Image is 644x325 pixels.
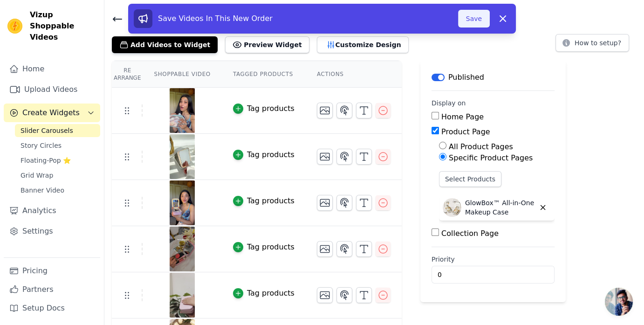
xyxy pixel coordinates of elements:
[21,126,73,135] span: Slider Carousels
[535,200,551,215] button: Delete widget
[169,180,195,225] img: vizup-images-fc55.png
[15,154,100,167] a: Floating-Pop ⭐
[441,112,484,121] label: Home Page
[449,153,533,162] label: Specific Product Pages
[317,149,333,165] button: Change Thumbnail
[317,241,333,257] button: Change Thumbnail
[233,103,295,114] button: Tag products
[169,134,195,179] img: tn-1e8f74f550d642c79add5e2ac8ada930.png
[306,61,402,88] th: Actions
[317,195,333,211] button: Change Thumbnail
[4,60,100,78] a: Home
[443,198,461,217] img: GlowBox™ All-in-One Makeup Case
[15,184,100,197] a: Banner Video
[233,195,295,207] button: Tag products
[4,222,100,241] a: Settings
[247,103,295,114] div: Tag products
[143,61,221,88] th: Shoppable Video
[169,273,195,318] img: tn-dabf13eb50184085b113a9118d849d9d.png
[247,195,295,207] div: Tag products
[4,80,100,99] a: Upload Videos
[449,142,513,151] label: All Product Pages
[4,104,100,122] button: Create Widgets
[4,262,100,280] a: Pricing
[317,287,333,303] button: Change Thumbnail
[169,227,195,271] img: tn-a87970d8549d4acdbde6492438fbda8c.png
[15,169,100,182] a: Grid Wrap
[112,36,218,53] button: Add Videos to Widget
[441,229,499,238] label: Collection Page
[4,280,100,299] a: Partners
[448,72,484,83] p: Published
[465,198,535,217] p: GlowBox™ All-in-One Makeup Case
[158,14,273,23] span: Save Videos In This New Order
[169,88,195,133] img: vizup-images-0b62.png
[21,171,53,180] span: Grid Wrap
[21,156,71,165] span: Floating-Pop ⭐
[15,139,100,152] a: Story Circles
[458,10,490,28] button: Save
[233,242,295,253] button: Tag products
[432,255,555,264] label: Priority
[233,149,295,160] button: Tag products
[317,36,409,53] button: Customize Design
[4,299,100,318] a: Setup Docs
[247,242,295,253] div: Tag products
[15,124,100,137] a: Slider Carousels
[225,36,309,53] button: Preview Widget
[247,288,295,299] div: Tag products
[22,107,80,118] span: Create Widgets
[605,288,633,316] div: Open chat
[439,171,501,187] button: Select Products
[555,34,629,52] button: How to setup?
[555,41,629,49] a: How to setup?
[233,288,295,299] button: Tag products
[441,127,490,136] label: Product Page
[317,103,333,118] button: Change Thumbnail
[21,141,62,150] span: Story Circles
[432,98,466,108] legend: Display on
[4,201,100,220] a: Analytics
[222,61,306,88] th: Tagged Products
[247,149,295,160] div: Tag products
[112,61,143,88] th: Re Arrange
[21,186,64,195] span: Banner Video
